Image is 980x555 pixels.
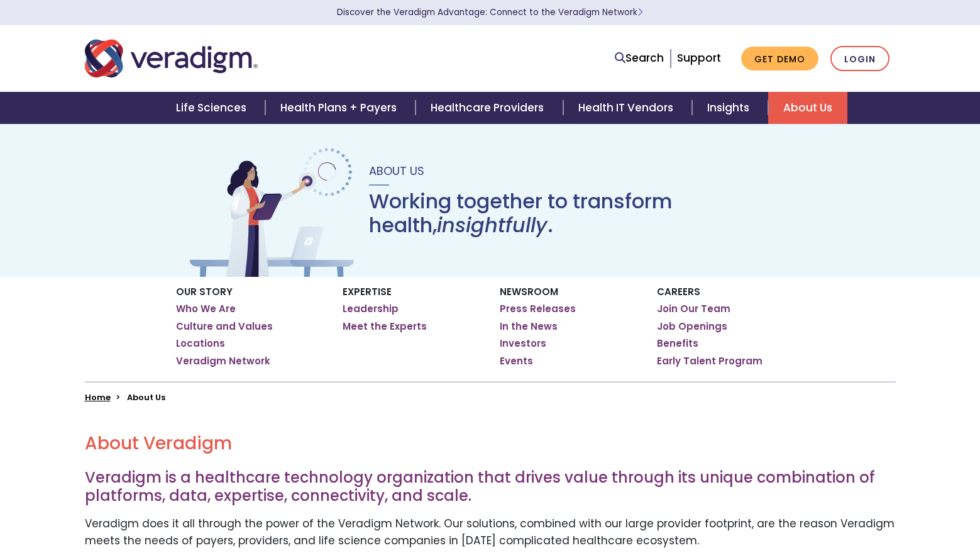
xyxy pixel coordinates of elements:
[176,303,236,315] a: Who We Are
[637,6,643,18] span: Learn More
[830,46,889,72] a: Login
[85,515,896,549] p: Veradigm does it all through the power of the Veradigm Network. Our solutions, combined with our ...
[657,320,727,333] a: Job Openings
[615,50,664,67] a: Search
[176,337,225,350] a: Locations
[500,337,546,350] a: Investors
[337,6,643,18] a: Discover the Veradigm Advantage: Connect to the Veradigm NetworkLearn More
[416,92,563,124] a: Healthcare Providers
[500,303,576,315] a: Press Releases
[85,433,896,454] h2: About Veradigm
[657,337,698,350] a: Benefits
[176,355,270,367] a: Veradigm Network
[741,47,818,71] a: Get Demo
[369,189,794,238] h1: Working together to transform health, .
[85,469,896,505] h3: Veradigm is a healthcare technology organization that drives value through its unique combination...
[500,320,558,333] a: In the News
[85,38,258,79] img: Veradigm logo
[657,303,730,315] a: Join Our Team
[677,50,721,65] a: Support
[657,355,763,367] a: Early Talent Program
[343,320,427,333] a: Meet the Experts
[265,92,416,124] a: Health Plans + Payers
[85,391,111,403] a: Home
[161,92,265,124] a: Life Sciences
[768,92,847,124] a: About Us
[369,163,424,179] span: About Us
[437,211,548,239] em: insightfully
[176,320,273,333] a: Culture and Values
[500,355,533,367] a: Events
[692,92,768,124] a: Insights
[563,92,692,124] a: Health IT Vendors
[343,303,399,315] a: Leadership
